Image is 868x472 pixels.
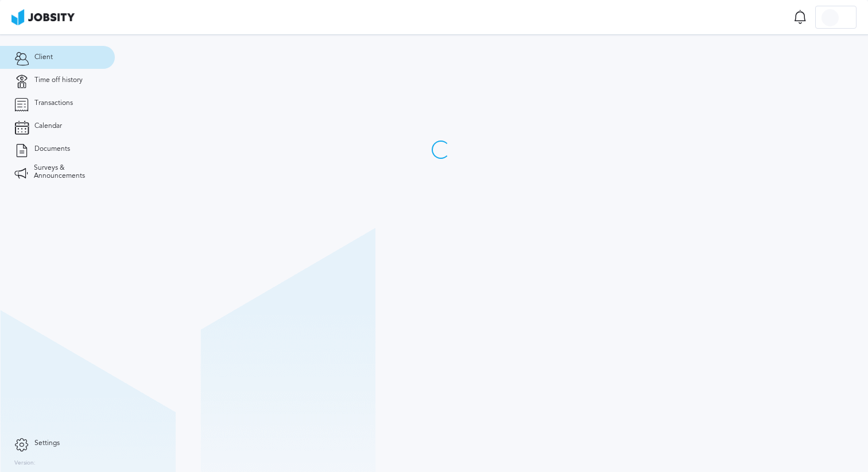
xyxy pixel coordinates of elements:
[34,122,62,130] span: Calendar
[34,99,73,107] span: Transactions
[34,53,53,61] span: Client
[34,76,83,84] span: Time off history
[34,145,70,153] span: Documents
[14,460,36,467] label: Version:
[34,164,100,180] span: Surveys & Announcements
[11,9,75,25] img: ab4bad089aa723f57921c736e9817d99.png
[34,439,60,447] span: Settings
